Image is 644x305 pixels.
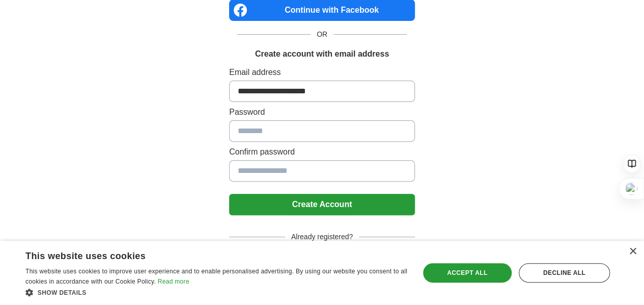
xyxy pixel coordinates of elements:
[285,232,359,242] span: Already registered?
[629,248,636,256] div: Close
[229,66,415,79] label: Email address
[38,289,87,296] span: Show details
[229,146,415,158] label: Confirm password
[25,287,408,297] div: Show details
[25,247,382,262] div: This website uses cookies
[229,106,415,118] label: Password
[255,48,389,60] h1: Create account with email address
[229,194,415,215] button: Create Account
[423,263,512,283] div: Accept all
[311,29,333,40] span: OR
[25,268,407,285] span: This website uses cookies to improve user experience and to enable personalised advertising. By u...
[519,263,610,283] div: Decline all
[158,278,189,285] a: Read more, opens a new window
